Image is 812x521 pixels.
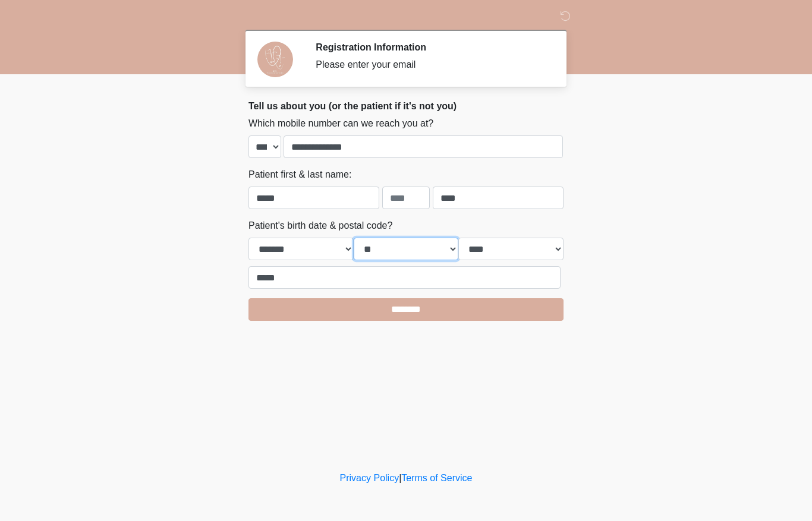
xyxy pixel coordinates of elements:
a: | [399,473,401,483]
label: Which mobile number can we reach you at? [248,116,433,131]
a: Terms of Service [401,473,472,483]
h2: Tell us about you (or the patient if it's not you) [248,100,564,112]
label: Patient's birth date & postal code? [248,219,392,233]
img: Agent Avatar [257,42,293,77]
img: DM Wellness & Aesthetics Logo [237,9,252,24]
label: Patient first & last name: [248,168,351,182]
h2: Registration Information [316,42,546,53]
div: Please enter your email [316,58,546,72]
a: Privacy Policy [340,473,399,483]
